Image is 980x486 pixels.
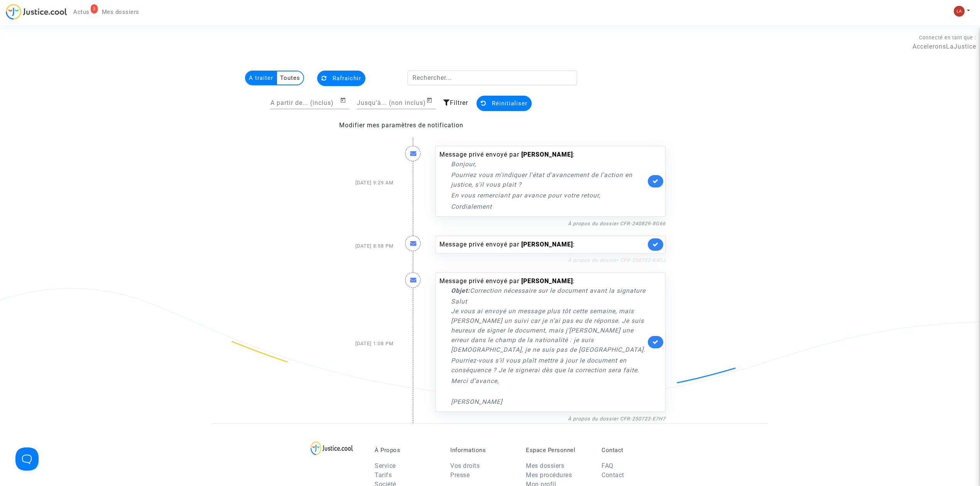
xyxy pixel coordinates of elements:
a: Modifier mes paramètres de notification [339,121,463,129]
div: 3 [91,4,98,13]
img: jc-logo.svg [6,4,67,20]
a: FAQ [602,462,613,469]
multi-toggle-item: A traiter [246,71,277,84]
button: Open calendar [426,96,436,105]
b: [PERSON_NAME] [521,151,573,158]
span: Réinitialiser [492,100,527,107]
p: Espace Personnel [526,447,590,454]
div: Message privé envoyé par : [439,150,646,211]
a: À propos du dossier CFR-240829-8G66 [568,221,666,226]
span: Filtrer [450,99,468,106]
button: Open calendar [340,96,349,105]
iframe: Help Scout Beacon - Open [15,447,39,471]
p: Merci d’avance, [451,376,646,395]
p: Correction nécessaire sur le document avant la signature [451,286,646,295]
p: À Propos [375,447,439,454]
div: Message privé envoyé par : [439,240,646,249]
a: À propos du dossier CFR-250723-E7H7 [568,416,666,422]
p: Salut Je vous ai envoyé un message plus tôt cette semaine, mais [PERSON_NAME] un suivi car je n’a... [451,297,646,354]
p: Contact [602,447,666,454]
button: Rafraichir [317,71,365,86]
a: Mes dossiers [96,6,145,18]
b: [PERSON_NAME] [521,241,573,248]
a: Mes procédures [526,471,572,479]
p: Informations [450,447,514,454]
input: Rechercher... [407,71,578,85]
div: Message privé envoyé par : [439,277,646,407]
span: Actus [73,8,90,15]
p: Bonjour, [451,159,646,169]
img: logo-lg.svg [311,441,353,455]
div: [DATE] 1:08 PM [309,265,399,423]
a: 3Actus [67,6,96,18]
span: Connecté en tant que : [919,35,976,40]
a: Presse [450,471,470,479]
p: Pourriez vous m'indiquer l'état d'avancement de l'action en justice, s'il vous plait ? [451,170,646,189]
p: En vous remerciant par avance pour votre retour, [451,191,646,200]
a: Contact [602,471,624,479]
div: [DATE] 8:58 PM [309,228,399,265]
b: [PERSON_NAME] [521,277,573,285]
a: Tarifs [375,471,392,479]
p: [PERSON_NAME] [451,397,646,407]
p: Cordialement [451,202,646,211]
div: [DATE] 9:29 AM [309,138,399,228]
a: Vos droits [450,462,480,469]
a: À propos du dossier CFR-250722-K4CJ [568,257,666,263]
strong: Objet: [451,287,470,294]
span: Mes dossiers [102,8,139,15]
p: Pourriez-vous s’il vous plaît mettre à jour le document en conséquence ? Je le signerai dès que l... [451,356,646,375]
span: Rafraichir [333,75,361,82]
a: Mes dossiers [526,462,564,469]
a: Service [375,462,396,469]
multi-toggle-item: Toutes [277,71,303,84]
img: 3f9b7d9779f7b0ffc2b90d026f0682a9 [954,6,965,17]
button: Réinitialiser [476,96,532,111]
